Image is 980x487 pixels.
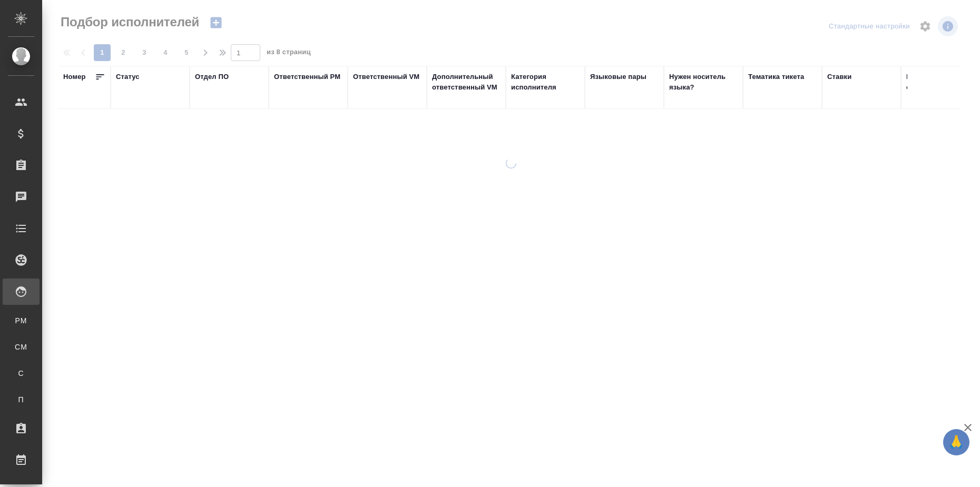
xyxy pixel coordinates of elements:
a: С [8,363,34,384]
button: 🙏 [943,429,969,455]
div: Номер [63,72,86,82]
div: Категория исполнителя [511,72,580,93]
div: Ответственный PM [274,72,340,82]
div: Отдел ПО [195,72,229,82]
a: PM [8,310,34,331]
span: 🙏 [947,431,965,453]
span: С [13,368,29,379]
div: Ставки [827,72,851,82]
span: PM [13,315,29,326]
span: CM [13,342,29,352]
div: Тематика тикета [748,72,804,82]
div: Предельный срок подбора [906,72,964,93]
div: Дополнительный ответственный VM [432,72,501,93]
div: Ответственный VM [353,72,419,82]
a: CM [8,336,34,357]
div: Языковые пары [590,72,646,82]
div: Статус [116,72,140,82]
div: Нужен носитель языка? [669,72,738,93]
span: П [13,394,29,405]
a: П [8,389,34,410]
